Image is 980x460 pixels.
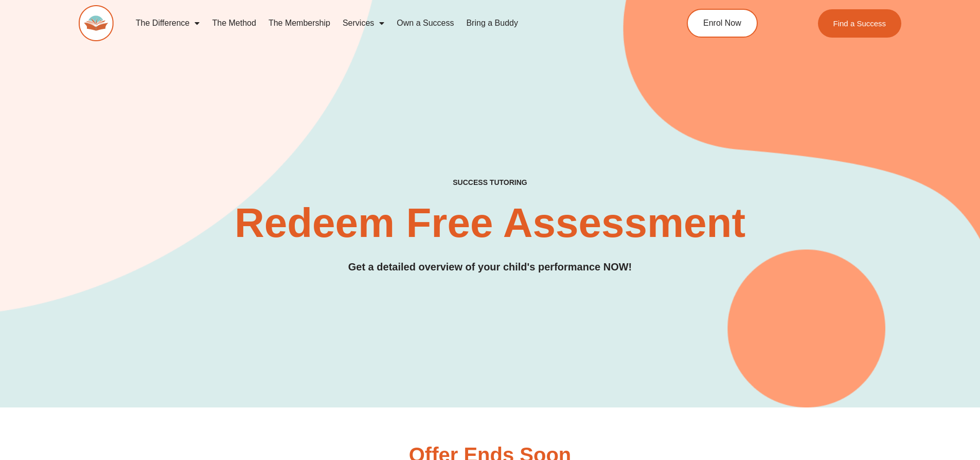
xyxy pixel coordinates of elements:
h2: Redeem Free Assessment [79,202,902,244]
span: Enrol Now [703,19,741,27]
span: Find a Success [833,20,886,27]
a: The Membership [262,11,336,35]
a: The Difference [130,11,206,35]
a: Find a Success [818,9,902,38]
h3: Get a detailed overview of your child's performance NOW! [79,259,902,275]
a: Own a Success [390,11,460,35]
nav: Menu [130,11,640,35]
a: Bring a Buddy [460,11,524,35]
h4: SUCCESS TUTORING​ [368,178,612,187]
a: Services [336,11,390,35]
a: Enrol Now [687,9,758,38]
a: The Method [206,11,262,35]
